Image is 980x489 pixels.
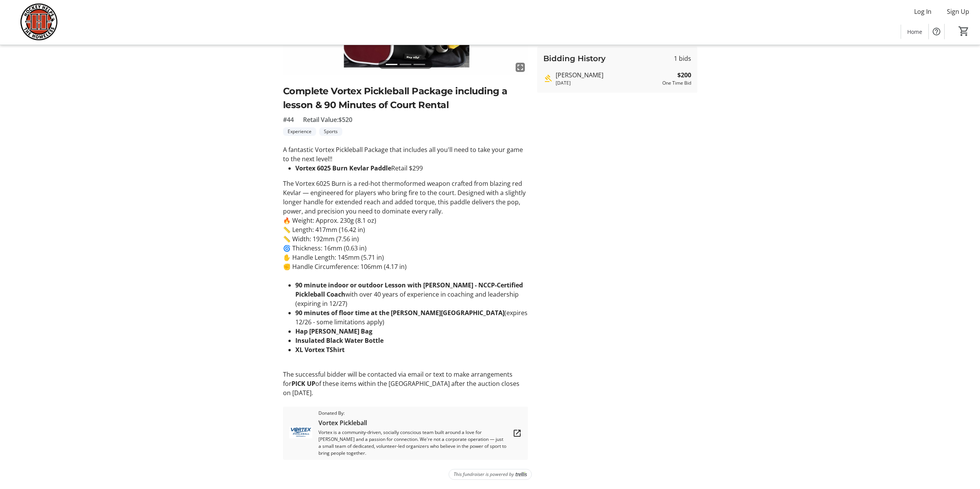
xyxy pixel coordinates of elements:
[283,84,528,112] h2: Complete Vortex Pickleball Package including a lesson & 90 Minutes of Court Rental
[516,63,525,72] mat-icon: fullscreen
[295,280,528,308] li: with over 40 years of experience in coaching and leadership (expiring in 12/27)
[295,345,345,354] strong: XL Vortex TShirt
[677,70,691,80] strong: $200
[303,115,352,124] span: Retail Value: $520
[929,24,944,39] button: Help
[556,70,659,80] div: [PERSON_NAME]
[283,253,528,262] p: ✋ Handle Length: 145mm (5.71 in)
[289,422,312,445] img: Vortex Pickleball
[283,127,316,136] tr-label-badge: Experience
[543,74,553,83] mat-icon: Highest bid
[283,225,528,234] p: 📏 Length: 417mm (16.42 in)
[295,336,384,345] strong: Insulated Black Water Bottle
[957,24,971,38] button: Cart
[556,80,659,87] div: [DATE]
[318,429,506,457] span: Vortex is a community-driven, socially conscious team built around a love for [PERSON_NAME] and a...
[283,179,528,216] p: The Vortex 6025 Burn is a red-hot thermoformed weapon crafted from blazing red Kevlar — engineere...
[908,5,938,18] button: Log In
[5,3,73,42] img: Hockey Helps the Homeless's Logo
[947,7,969,16] span: Sign Up
[283,216,528,225] p: 🔥 Weight: Approx. 230g (8.1 oz)
[295,164,528,173] li: Retail $299
[295,308,528,327] li: (expires 12/26 - some limitations apply)
[941,5,975,18] button: Sign Up
[283,234,528,244] p: 📏 Width: 192mm (7.56 in)
[283,407,528,460] a: Vortex PickleballDonated By:Vortex PickleballVortex is a community-driven, socially conscious tea...
[543,53,606,64] h3: Bidding History
[319,127,342,136] tr-label-badge: Sports
[318,410,506,417] span: Donated By:
[283,145,528,164] p: A fantastic Vortex Pickleball Package that includes all you'll need to take your game to the next...
[914,7,931,16] span: Log In
[283,370,528,397] p: The successful bidder will be contacted via email or text to make arrangements for of these items...
[295,281,523,299] strong: 90 minute indoor or outdoor Lesson with [PERSON_NAME] - NCCP-Certified Pickleball Coach
[907,28,922,36] span: Home
[295,164,391,172] strong: Vortex 6025 Burn Kevlar Paddle
[454,471,514,478] span: This fundraiser is powered by
[318,418,506,427] span: Vortex Pickleball
[662,80,691,87] div: One Time Bid
[295,309,504,317] strong: 90 minutes of floor time at the [PERSON_NAME][GEOGRAPHIC_DATA]
[283,115,294,124] span: #44
[674,54,691,63] span: 1 bids
[283,262,528,271] p: ✊ Handle Circumference: 106mm (4.17 in)
[516,472,527,477] img: Trellis Logo
[283,244,528,253] p: 🌀 Thickness: 16mm (0.63 in)
[901,25,928,39] a: Home
[291,379,315,388] strong: PICK UP
[295,327,372,335] strong: Hap [PERSON_NAME] Bag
